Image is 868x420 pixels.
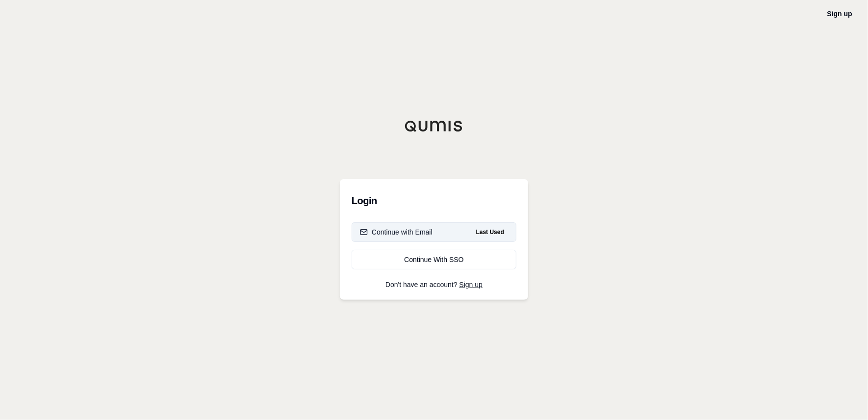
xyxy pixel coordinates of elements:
[827,10,852,18] a: Sign up
[352,250,516,269] a: Continue With SSO
[352,191,516,210] h3: Login
[405,120,463,132] img: Qumis
[352,222,516,242] button: Continue with EmailLast Used
[352,281,516,288] p: Don't have an account?
[360,227,433,237] div: Continue with Email
[460,281,483,289] a: Sign up
[360,255,508,264] div: Continue With SSO
[472,226,508,238] span: Last Used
